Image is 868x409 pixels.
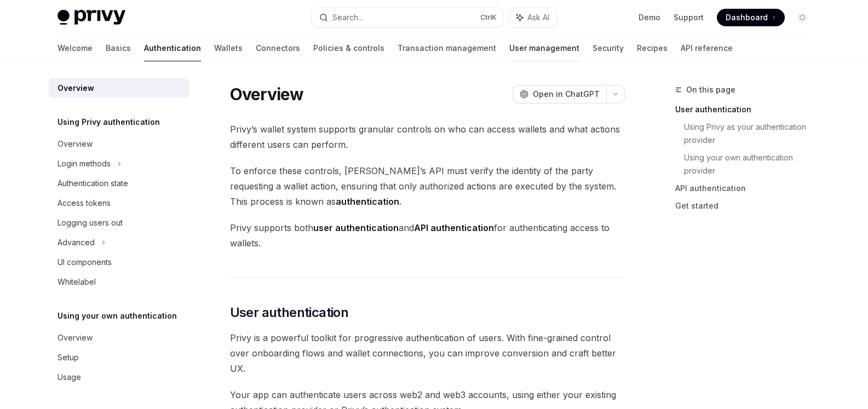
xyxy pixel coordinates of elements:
[398,35,496,61] a: Transaction management
[49,272,189,292] a: Whitelabel
[49,134,189,154] a: Overview
[58,116,160,129] h5: Using Privy authentication
[794,9,811,26] button: Toggle dark mode
[58,137,93,151] div: Overview
[509,35,579,61] a: User management
[332,11,363,24] div: Search...
[49,78,189,98] a: Overview
[49,367,189,387] a: Usage
[684,149,820,180] a: Using your own authentication provider
[230,330,625,376] span: Privy is a powerful toolkit for progressive authentication of users. With fine-grained control ov...
[58,309,177,322] h5: Using your own authentication
[527,12,549,23] span: Ask AI
[58,10,125,25] img: light logo
[58,236,95,249] div: Advanced
[214,35,243,61] a: Wallets
[313,35,384,61] a: Policies & controls
[58,157,111,170] div: Login methods
[230,163,625,209] span: To enforce these controls, [PERSON_NAME]’s API must verify the identity of the party requesting a...
[336,196,399,207] strong: authentication
[230,84,304,104] h1: Overview
[49,174,189,193] a: Authentication state
[144,35,201,61] a: Authentication
[58,177,128,190] div: Authentication state
[58,35,93,61] a: Welcome
[230,122,625,152] span: Privy’s wallet system supports granular controls on who can access wallets and what actions diffe...
[49,348,189,367] a: Setup
[674,12,704,23] a: Support
[256,35,300,61] a: Connectors
[49,328,189,348] a: Overview
[593,35,624,61] a: Security
[49,193,189,213] a: Access tokens
[58,275,96,289] div: Whitelabel
[49,213,189,233] a: Logging users out
[681,35,733,61] a: API reference
[509,8,557,27] button: Ask AI
[414,222,494,233] strong: API authentication
[675,197,820,215] a: Get started
[313,222,399,233] strong: user authentication
[58,371,81,384] div: Usage
[58,197,111,210] div: Access tokens
[58,331,93,344] div: Overview
[58,351,79,364] div: Setup
[717,9,785,26] a: Dashboard
[726,12,768,23] span: Dashboard
[686,83,735,96] span: On this page
[675,180,820,197] a: API authentication
[684,118,820,149] a: Using Privy as your authentication provider
[480,13,497,22] span: Ctrl K
[513,85,606,103] button: Open in ChatGPT
[58,216,123,229] div: Logging users out
[637,35,668,61] a: Recipes
[675,101,820,118] a: User authentication
[49,252,189,272] a: UI components
[533,89,600,100] span: Open in ChatGPT
[230,220,625,251] span: Privy supports both and for authenticating access to wallets.
[230,304,349,321] span: User authentication
[312,8,503,27] button: Search...CtrlK
[639,12,660,23] a: Demo
[106,35,131,61] a: Basics
[58,256,112,269] div: UI components
[58,82,94,95] div: Overview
